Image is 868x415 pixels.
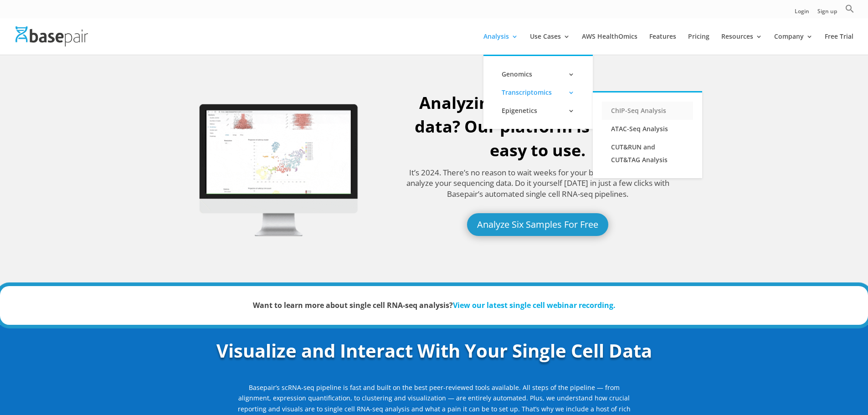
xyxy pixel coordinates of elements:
[845,4,854,18] a: Search Icon Link
[15,26,88,46] img: Basepair
[817,9,837,18] a: Sign up
[721,33,762,55] a: Resources
[530,33,570,55] a: Use Cases
[253,300,616,310] strong: Want to learn more about single cell RNA-seq analysis?
[688,33,709,55] a: Pricing
[649,33,676,55] a: Features
[602,102,693,120] a: ChIP-Seq Analysis
[483,33,518,55] a: Analysis
[774,33,813,55] a: Company
[415,92,661,161] strong: Analyzing single cell RNA-seq data? Our platform is fast and easy to use.
[795,9,809,18] a: Login
[453,300,616,310] a: View our latest single cell webinar recording.
[406,167,669,200] span: It’s 2024. There’s no reason to wait weeks for your bioinformatics core to analyze your sequencin...
[845,4,854,13] svg: Search
[493,65,584,83] a: Genomics
[467,213,608,236] a: Analyze Six Samples For Free
[493,83,584,102] a: Transcriptomics
[825,33,853,55] a: Free Trial
[602,120,693,138] a: ATAC-Seq Analysis
[822,369,857,404] iframe: Drift Widget Chat Controller
[602,138,693,169] a: CUT&RUN and CUT&TAG Analysis
[493,102,584,120] a: Epigenetics
[216,338,652,363] strong: Visualize and Interact With Your Single Cell Data
[582,33,637,55] a: AWS HealthOmics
